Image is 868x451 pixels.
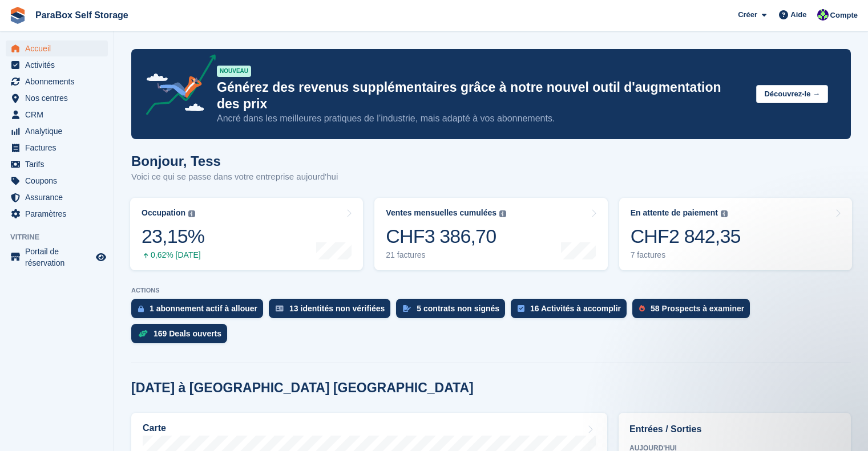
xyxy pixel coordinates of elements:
[651,304,744,313] div: 58 Prospects à examiner
[721,210,728,217] img: icon-info-grey-7440780725fd019a000dd9b08b2336e03edf1995a4989e88bcd33f0948082b44.svg
[25,40,94,56] span: Accueil
[403,305,411,312] img: contract_signature_icon-13c848040528278c33f63329250d36e43548de30e8caae1d1a13099fd9432cc5.svg
[511,299,632,324] a: 16 Activités à accomplir
[131,153,338,169] h1: Bonjour, Tess
[632,299,756,324] a: 58 Prospects à examiner
[269,299,396,324] a: 13 identités non vérifiées
[631,250,741,260] div: 7 factures
[6,90,108,106] a: menu
[396,299,511,324] a: 5 contrats non signés
[756,85,828,104] button: Découvrez-le →
[25,206,94,222] span: Paramètres
[6,123,108,139] a: menu
[417,304,499,313] div: 5 contrats non signés
[25,107,94,123] span: CRM
[142,250,204,260] div: 0,62% [DATE]
[6,246,108,269] a: menu
[631,208,718,218] div: En attente de paiement
[25,246,94,269] span: Portail de réservation
[131,380,474,396] h2: [DATE] à [GEOGRAPHIC_DATA] [GEOGRAPHIC_DATA]
[629,422,840,436] h2: Entrées / Sorties
[6,156,108,172] a: menu
[131,324,233,349] a: 169 Deals ouverts
[6,57,108,73] a: menu
[25,57,94,73] span: Activités
[217,112,747,125] p: Ancré dans les meilleures pratiques de l’industrie, mais adapté à vos abonnements.
[130,198,363,270] a: Occupation 23,15% 0,62% [DATE]
[138,305,144,312] img: active_subscription_to_allocate_icon-d502201f5373d7db506a760aba3b589e785aa758c864c3986d89f69b8ff3...
[276,305,284,312] img: verify_identity-adf6edd0f0f0b5bbfe63781bf79b02c33cf7c696d77639b501bdc392416b5a36.svg
[25,156,94,172] span: Tarifs
[154,329,221,338] div: 169 Deals ouverts
[9,7,26,24] img: stora-icon-8386f47178a22dfd0bd8f6a31ec36ba5ce8667c1dd55bd0f319d3a0aa187defe.svg
[6,40,108,56] a: menu
[639,305,645,312] img: prospect-51fa495bee0391a8d652442698ab0144808aea92771e9ea1ae160a38d050c398.svg
[25,74,94,90] span: Abonnements
[499,210,506,217] img: icon-info-grey-7440780725fd019a000dd9b08b2336e03edf1995a4989e88bcd33f0948082b44.svg
[25,173,94,189] span: Coupons
[386,250,506,260] div: 21 factures
[374,198,607,270] a: Ventes mensuelles cumulées CHF3 386,70 21 factures
[386,225,506,248] div: CHF3 386,70
[143,423,166,433] h2: Carte
[830,10,858,21] span: Compte
[131,299,269,324] a: 1 abonnement actif à allouer
[131,287,851,294] p: ACTIONS
[530,304,621,313] div: 16 Activités à accomplir
[138,330,148,338] img: deal-1b604bf984904fb50ccaf53a9ad4b4a5d6e5aea283cecdc64d6e3604feb123c2.svg
[136,54,216,119] img: price-adjustments-announcement-icon-8257ccfd72463d97f412b2fc003d46551f7dbcb40ab6d574587a9cd5c0d94...
[6,107,108,123] a: menu
[6,173,108,189] a: menu
[25,140,94,156] span: Factures
[817,9,829,21] img: Tess Bédat
[94,250,108,264] a: Boutique d'aperçu
[6,140,108,156] a: menu
[131,170,338,184] p: Voici ce qui se passe dans votre entreprise aujourd'hui
[25,189,94,205] span: Assurance
[142,208,185,218] div: Occupation
[6,206,108,222] a: menu
[518,305,524,312] img: task-75834270c22a3079a89374b754ae025e5fb1db73e45f91037f5363f120a921f8.svg
[142,225,204,248] div: 23,15%
[31,6,133,25] a: ParaBox Self Storage
[217,79,747,112] p: Générez des revenus supplémentaires grâce à notre nouvel outil d'augmentation des prix
[619,198,852,270] a: En attente de paiement CHF2 842,35 7 factures
[6,74,108,90] a: menu
[217,66,251,77] div: NOUVEAU
[6,189,108,205] a: menu
[790,9,806,21] span: Aide
[25,90,94,106] span: Nos centres
[738,9,757,21] span: Créer
[289,304,385,313] div: 13 identités non vérifiées
[25,123,94,139] span: Analytique
[386,208,496,218] div: Ventes mensuelles cumulées
[150,304,257,313] div: 1 abonnement actif à allouer
[188,210,195,217] img: icon-info-grey-7440780725fd019a000dd9b08b2336e03edf1995a4989e88bcd33f0948082b44.svg
[10,231,114,243] span: Vitrine
[631,225,741,248] div: CHF2 842,35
